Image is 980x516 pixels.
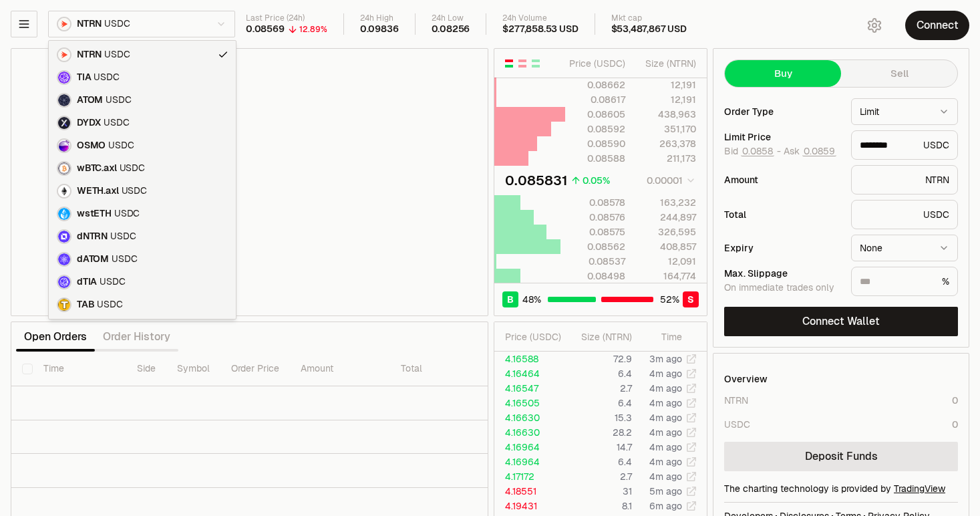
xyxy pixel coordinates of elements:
[58,162,70,174] img: wBTC.axl Logo
[58,299,70,311] img: TAB Logo
[100,276,125,288] span: USDC
[58,231,70,243] img: dNTRN Logo
[77,72,91,84] span: TIA
[77,185,119,197] span: WETH.axl
[106,94,131,106] span: USDC
[104,117,129,129] span: USDC
[77,253,109,265] span: dATOM
[58,208,70,220] img: wstETH Logo
[58,94,70,106] img: ATOM Logo
[77,140,106,152] span: OSMO
[122,185,147,197] span: USDC
[110,231,136,243] span: USDC
[58,253,70,265] img: dATOM Logo
[114,208,140,220] span: USDC
[104,49,130,61] span: USDC
[77,208,112,220] span: wstETH
[58,72,70,84] img: TIA Logo
[58,117,70,129] img: DYDX Logo
[77,299,94,311] span: TAB
[94,72,119,84] span: USDC
[97,299,122,311] span: USDC
[58,49,70,61] img: NTRN Logo
[58,276,70,288] img: dTIA Logo
[77,49,102,61] span: NTRN
[77,162,117,174] span: wBTC.axl
[108,140,134,152] span: USDC
[58,185,70,197] img: WETH.axl Logo
[77,94,103,106] span: ATOM
[77,276,97,288] span: dTIA
[77,117,101,129] span: DYDX
[58,140,70,152] img: OSMO Logo
[77,231,108,243] span: dNTRN
[112,253,137,265] span: USDC
[120,162,145,174] span: USDC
